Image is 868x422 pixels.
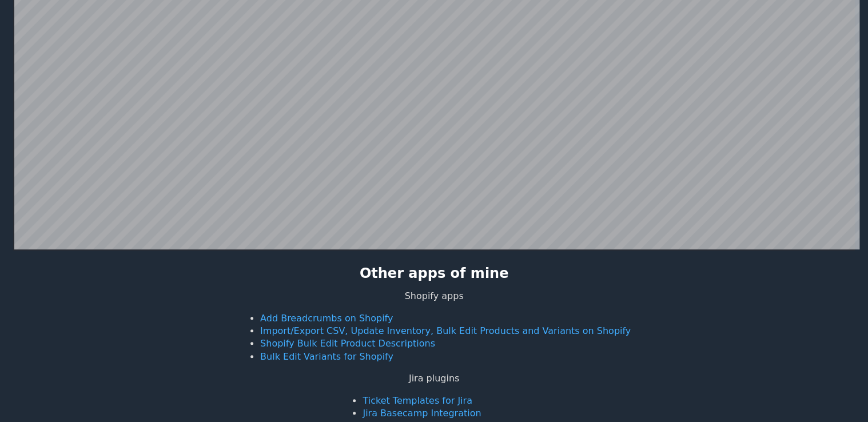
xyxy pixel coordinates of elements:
a: Bulk Edit Variants for Shopify [260,351,393,362]
h2: Other apps of mine [360,264,509,284]
a: Ticket Templates for Jira [363,395,472,406]
a: Jira Basecamp Integration [363,408,481,419]
a: Import/Export CSV, Update Inventory, Bulk Edit Products and Variants on Shopify [260,325,631,336]
a: Add Breadcrumbs on Shopify [260,313,393,324]
a: Shopify Bulk Edit Product Descriptions [260,338,435,349]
